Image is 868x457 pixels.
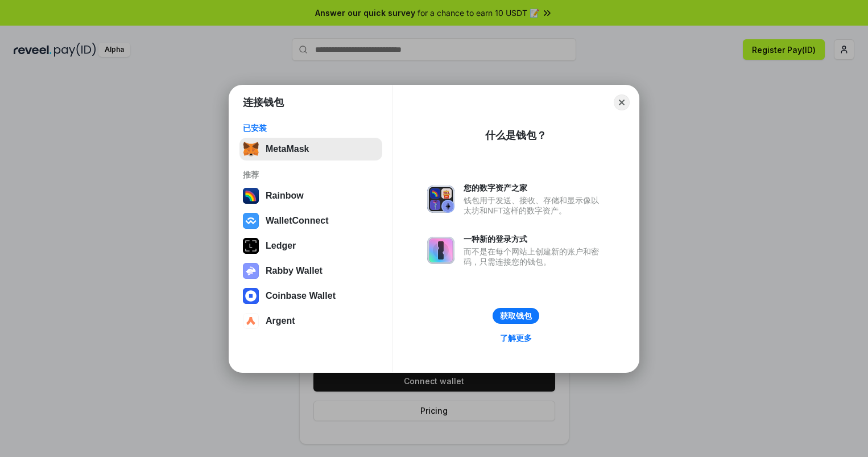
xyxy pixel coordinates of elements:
img: svg+xml,%3Csvg%20width%3D%2228%22%20height%3D%2228%22%20viewBox%3D%220%200%2028%2028%22%20fill%3D... [243,313,259,329]
button: Coinbase Wallet [239,285,382,307]
button: 获取钱包 [493,308,539,324]
img: svg+xml,%3Csvg%20width%3D%2228%22%20height%3D%2228%22%20viewBox%3D%220%200%2028%2028%22%20fill%3D... [243,288,259,304]
button: Argent [239,310,382,332]
div: 什么是钱包？ [485,129,547,142]
div: Ledger [266,241,296,251]
img: svg+xml,%3Csvg%20xmlns%3D%22http%3A%2F%2Fwww.w3.org%2F2000%2Fsvg%22%20width%3D%2228%22%20height%3... [243,238,259,254]
img: svg+xml,%3Csvg%20width%3D%22120%22%20height%3D%22120%22%20viewBox%3D%220%200%20120%20120%22%20fil... [243,188,259,204]
button: MetaMask [239,138,382,160]
button: Ledger [239,234,382,257]
div: 已安装 [243,123,379,133]
a: 了解更多 [493,331,539,345]
div: MetaMask [266,144,309,154]
div: 一种新的登录方式 [464,234,605,244]
div: 钱包用于发送、接收、存储和显示像以太坊和NFT这样的数字资产。 [464,195,605,216]
div: 推荐 [243,170,379,180]
div: Coinbase Wallet [266,291,336,301]
img: svg+xml,%3Csvg%20fill%3D%22none%22%20height%3D%2233%22%20viewBox%3D%220%200%2035%2033%22%20width%... [243,141,259,157]
div: 您的数字资产之家 [464,183,605,193]
img: svg+xml,%3Csvg%20width%3D%2228%22%20height%3D%2228%22%20viewBox%3D%220%200%2028%2028%22%20fill%3D... [243,213,259,229]
button: WalletConnect [239,209,382,232]
img: svg+xml,%3Csvg%20xmlns%3D%22http%3A%2F%2Fwww.w3.org%2F2000%2Fsvg%22%20fill%3D%22none%22%20viewBox... [427,186,454,213]
div: Argent [266,316,295,326]
img: svg+xml,%3Csvg%20xmlns%3D%22http%3A%2F%2Fwww.w3.org%2F2000%2Fsvg%22%20fill%3D%22none%22%20viewBox... [243,263,259,279]
div: WalletConnect [266,216,329,226]
h1: 连接钱包 [243,96,284,109]
img: svg+xml,%3Csvg%20xmlns%3D%22http%3A%2F%2Fwww.w3.org%2F2000%2Fsvg%22%20fill%3D%22none%22%20viewBox... [427,237,454,264]
button: Rabby Wallet [239,260,382,282]
button: Rainbow [239,184,382,207]
button: Close [614,94,630,110]
div: Rabby Wallet [266,266,323,276]
div: Rainbow [266,191,304,201]
div: 获取钱包 [500,311,532,321]
div: 而不是在每个网站上创建新的账户和密码，只需连接您的钱包。 [464,246,605,267]
div: 了解更多 [500,333,532,343]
